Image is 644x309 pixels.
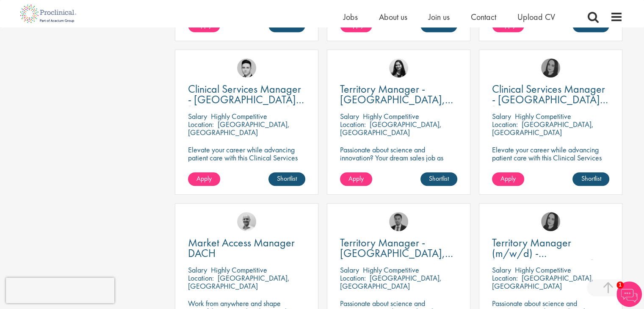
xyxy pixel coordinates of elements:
[340,119,366,129] span: Location:
[188,237,305,259] a: Market Access Manager DACH
[515,265,571,275] p: Highly Competitive
[389,58,408,77] img: Indre Stankeviciute
[616,281,642,307] img: Chatbot
[340,237,457,259] a: Territory Manager - [GEOGRAPHIC_DATA], [GEOGRAPHIC_DATA]
[492,119,594,137] p: [GEOGRAPHIC_DATA], [GEOGRAPHIC_DATA]
[188,119,290,137] p: [GEOGRAPHIC_DATA], [GEOGRAPHIC_DATA]
[188,84,305,105] a: Clinical Services Manager - [GEOGRAPHIC_DATA], [GEOGRAPHIC_DATA]
[268,172,305,186] a: Shortlist
[340,273,366,283] span: Location:
[492,235,594,271] span: Territory Manager (m/w/d) - [GEOGRAPHIC_DATA]
[340,146,457,170] p: Passionate about science and innovation? Your dream sales job as Territory Manager awaits!
[363,265,419,275] p: Highly Competitive
[541,58,560,77] img: Anna Klemencic
[492,82,608,117] span: Clinical Services Manager - [GEOGRAPHIC_DATA], [GEOGRAPHIC_DATA]
[188,273,214,283] span: Location:
[379,11,407,22] a: About us
[340,172,372,186] a: Apply
[492,237,609,259] a: Territory Manager (m/w/d) - [GEOGRAPHIC_DATA]
[340,119,442,137] p: [GEOGRAPHIC_DATA], [GEOGRAPHIC_DATA]
[541,212,560,231] img: Anna Klemencic
[188,119,214,129] span: Location:
[515,111,571,121] p: Highly Competitive
[340,111,359,121] span: Salary
[188,172,220,186] a: Apply
[363,111,419,121] p: Highly Competitive
[517,11,555,22] a: Upload CV
[211,265,267,275] p: Highly Competitive
[188,235,295,260] span: Market Access Manager DACH
[340,265,359,275] span: Salary
[237,58,256,77] img: Connor Lynes
[340,84,457,105] a: Territory Manager - [GEOGRAPHIC_DATA], [GEOGRAPHIC_DATA], [GEOGRAPHIC_DATA], [GEOGRAPHIC_DATA]
[420,172,457,186] a: Shortlist
[343,11,358,22] a: Jobs
[6,278,114,303] iframe: reCAPTCHA
[492,84,609,105] a: Clinical Services Manager - [GEOGRAPHIC_DATA], [GEOGRAPHIC_DATA]
[492,273,518,283] span: Location:
[428,11,450,22] a: Join us
[492,111,511,121] span: Salary
[389,212,408,231] img: Carl Gbolade
[188,265,207,275] span: Salary
[616,281,624,289] span: 1
[348,174,364,183] span: Apply
[188,111,207,121] span: Salary
[500,174,516,183] span: Apply
[492,273,594,291] p: [GEOGRAPHIC_DATA], [GEOGRAPHIC_DATA]
[196,174,212,183] span: Apply
[340,235,453,271] span: Territory Manager - [GEOGRAPHIC_DATA], [GEOGRAPHIC_DATA]
[471,11,496,22] a: Contact
[492,146,609,178] p: Elevate your career while advancing patient care with this Clinical Services Manager position wit...
[492,265,511,275] span: Salary
[572,172,609,186] a: Shortlist
[188,273,290,291] p: [GEOGRAPHIC_DATA], [GEOGRAPHIC_DATA]
[340,273,442,291] p: [GEOGRAPHIC_DATA], [GEOGRAPHIC_DATA]
[492,119,518,129] span: Location:
[237,212,256,231] img: Jake Robinson
[188,82,304,117] span: Clinical Services Manager - [GEOGRAPHIC_DATA], [GEOGRAPHIC_DATA]
[492,172,524,186] a: Apply
[211,111,267,121] p: Highly Competitive
[188,146,305,178] p: Elevate your career while advancing patient care with this Clinical Services Manager position wit...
